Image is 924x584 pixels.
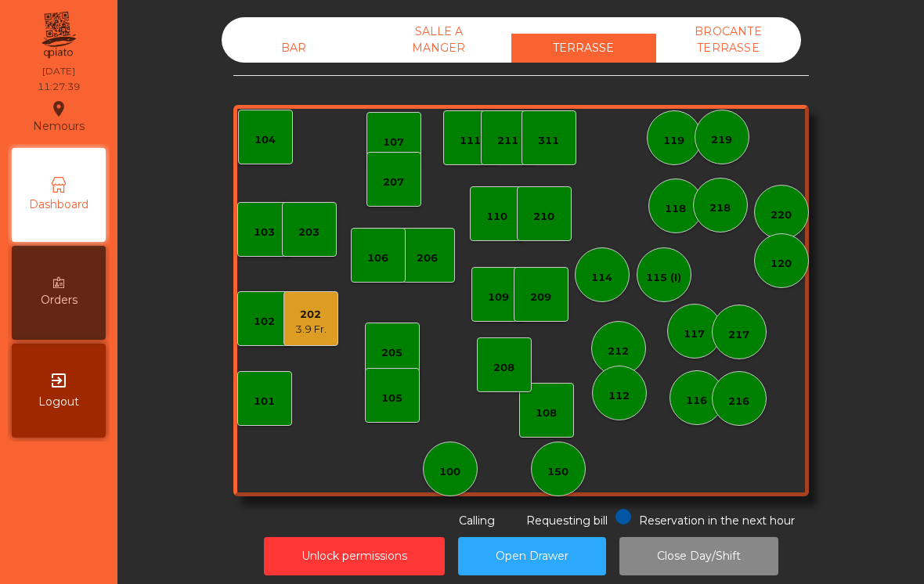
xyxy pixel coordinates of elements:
div: 217 [728,327,749,343]
div: 106 [367,251,388,266]
div: 112 [608,388,630,404]
div: 150 [547,464,568,480]
div: 210 [533,209,554,225]
div: 3.9 Fr. [295,322,327,337]
div: 203 [298,225,319,240]
div: 111 [460,133,481,149]
button: Unlock permissions [264,537,445,575]
button: Close Day/Shift [619,537,778,575]
div: 205 [381,345,402,361]
span: Logout [38,394,79,410]
span: Orders [41,292,78,308]
div: BROCANTE TERRASSE [656,17,801,63]
div: 120 [771,256,792,272]
div: 100 [439,464,460,480]
span: Dashboard [29,196,88,213]
span: Calling [459,514,495,528]
span: Requesting bill [526,514,608,528]
div: BAR [222,34,366,63]
div: 211 [497,133,518,149]
div: 107 [383,135,404,150]
div: 219 [711,132,732,148]
div: 216 [728,394,749,409]
div: 202 [295,307,327,323]
div: 220 [771,207,792,223]
div: 11:27:39 [38,80,80,94]
div: 209 [530,290,551,305]
div: 116 [686,393,707,409]
div: 115 (I) [646,270,681,286]
div: TERRASSE [511,34,656,63]
div: 108 [536,406,557,421]
i: exit_to_app [49,371,68,390]
div: 109 [488,290,509,305]
div: Nemours [33,97,85,136]
div: 311 [538,133,559,149]
div: 114 [591,270,612,286]
div: 208 [493,360,514,376]
span: Reservation in the next hour [639,514,795,528]
div: 119 [663,133,684,149]
div: SALLE A MANGER [366,17,511,63]
div: [DATE] [42,64,75,78]
img: qpiato [39,8,78,63]
div: 212 [608,344,629,359]
div: 102 [254,314,275,330]
div: 117 [684,326,705,342]
div: 110 [486,209,507,225]
div: 101 [254,394,275,409]
div: 207 [383,175,404,190]
div: 104 [254,132,276,148]
i: location_on [49,99,68,118]
div: 103 [254,225,275,240]
button: Open Drawer [458,537,606,575]
div: 206 [417,251,438,266]
div: 218 [709,200,731,216]
div: 118 [665,201,686,217]
div: 105 [381,391,402,406]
